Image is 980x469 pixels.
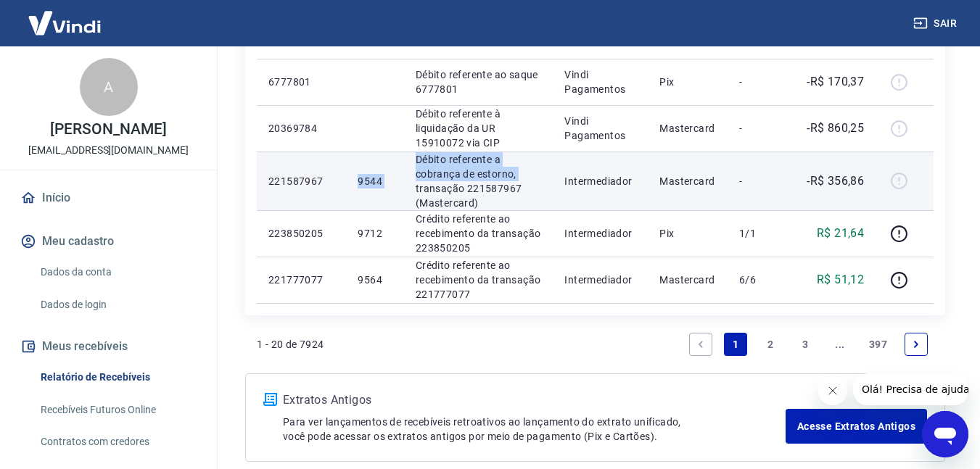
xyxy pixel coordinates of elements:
p: R$ 21,64 [817,225,864,242]
p: Crédito referente ao recebimento da transação 223850205 [416,212,542,255]
a: Next page [905,333,928,356]
a: Page 397 [863,333,893,356]
p: -R$ 170,37 [807,73,864,91]
div: A [80,58,138,116]
button: Meus recebíveis [17,331,199,362]
p: 1/1 [739,226,782,241]
button: Sair [910,10,963,37]
p: Mastercard [659,273,716,287]
a: Page 1 is your current page [724,333,747,356]
p: 9712 [358,226,392,241]
a: Acesse Extratos Antigos [786,409,927,444]
p: Intermediador [564,174,636,188]
p: Pix [659,75,716,89]
p: Débito referente ao saque 6777801 [416,67,542,96]
p: Intermediador [564,273,636,287]
p: Mastercard [659,174,716,188]
p: [PERSON_NAME] [50,122,166,137]
iframe: Botão para abrir a janela de mensagens [922,411,968,457]
p: 221587967 [268,174,334,188]
a: Recebíveis Futuros Online [35,395,199,425]
a: Contratos com credores [35,427,199,457]
p: [EMAIL_ADDRESS][DOMAIN_NAME] [28,143,189,158]
p: 6/6 [739,273,782,287]
p: Para ver lançamentos de recebíveis retroativos ao lançamento do extrato unificado, você pode aces... [283,415,786,444]
p: - [739,75,782,89]
p: Intermediador [564,226,636,241]
a: Dados da conta [35,257,199,287]
p: 9544 [358,174,392,188]
p: R$ 51,12 [817,271,864,289]
span: Olá! Precisa de ajuda? [9,10,122,22]
a: Início [17,182,199,214]
p: Vindi Pagamentos [564,67,636,96]
p: Débito referente a cobrança de estorno, transação 221587967 (Mastercard) [416,152,542,210]
p: Débito referente à liquidação da UR 15910072 via CIP [416,107,542,150]
p: Crédito referente ao recebimento da transação 221777077 [416,258,542,302]
p: Extratos Antigos [283,391,786,409]
a: Jump forward [828,333,852,356]
p: -R$ 860,25 [807,120,864,137]
p: 6777801 [268,75,334,89]
p: Pix [659,226,716,241]
img: Vindi [17,1,112,45]
a: Dados de login [35,290,199,320]
p: 221777077 [268,273,334,287]
a: Page 3 [794,333,817,356]
p: - [739,121,782,136]
p: 20369784 [268,121,334,136]
iframe: Fechar mensagem [818,376,847,405]
p: 1 - 20 de 7924 [257,337,324,352]
p: Vindi Pagamentos [564,114,636,143]
ul: Pagination [683,327,934,362]
a: Relatório de Recebíveis [35,362,199,392]
p: - [739,174,782,188]
img: ícone [263,393,277,406]
a: Previous page [689,333,712,356]
a: Page 2 [759,333,782,356]
p: Mastercard [659,121,716,136]
p: -R$ 356,86 [807,173,864,190]
button: Meu cadastro [17,225,199,257]
p: 223850205 [268,226,334,241]
iframe: Mensagem da empresa [853,373,968,405]
p: 9564 [358,273,392,287]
